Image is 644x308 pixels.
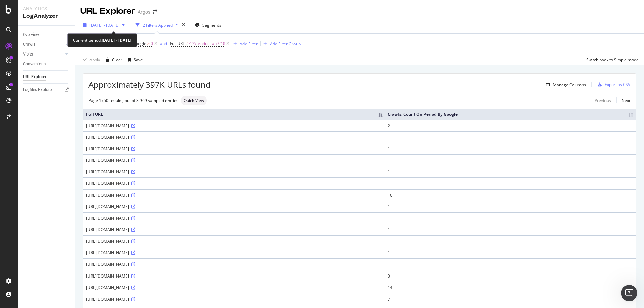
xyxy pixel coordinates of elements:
div: Page 1 (50 results) out of 3,969 sampled entries [88,97,178,103]
div: [URL][DOMAIN_NAME] [86,285,382,290]
div: Visits [23,51,33,58]
td: 14 [385,282,636,293]
div: [URL][DOMAIN_NAME] [86,192,382,198]
td: 1 [385,166,636,177]
button: Add Filter Group [261,40,301,48]
div: Crawls [23,41,35,48]
a: Crawls [23,41,63,48]
button: [DATE] - [DATE] [80,20,127,30]
span: 0 [151,39,153,48]
button: Manage Columns [543,81,586,89]
div: URL Explorer [23,73,46,81]
span: ^.*/product-api/.*$ [189,39,225,48]
div: [URL][DOMAIN_NAME] [86,180,382,186]
td: 1 [385,247,636,258]
td: 1 [385,131,636,143]
div: arrow-right-arrow-left [153,9,157,14]
td: 1 [385,143,636,154]
button: and [160,40,167,47]
td: 1 [385,201,636,212]
a: Next [616,95,630,105]
div: neutral label [181,96,207,105]
div: [URL][DOMAIN_NAME] [86,273,382,279]
div: Export as CSV [604,82,630,87]
a: Visits [23,51,63,58]
div: LogAnalyzer [23,12,69,20]
div: Analytics [23,5,69,12]
div: Add Filter [240,41,258,47]
div: URL Explorer [80,5,135,17]
td: 1 [385,212,636,224]
div: [URL][DOMAIN_NAME] [86,238,382,244]
div: Logfiles Explorer [23,86,53,93]
iframe: Intercom live chat [621,285,637,301]
button: Segments [192,20,224,30]
a: Overview [23,31,70,38]
div: Apply [89,57,100,63]
span: Quick View [184,98,204,103]
div: [URL][DOMAIN_NAME] [86,146,382,152]
div: Add Filter Group [270,41,301,47]
div: and [160,41,167,46]
div: [URL][DOMAIN_NAME] [86,134,382,140]
span: [DATE] - [DATE] [89,22,119,28]
div: [URL][DOMAIN_NAME] [86,204,382,210]
div: [URL][DOMAIN_NAME] [86,227,382,233]
div: Conversions [23,61,46,68]
div: Argos [138,8,150,15]
td: 1 [385,177,636,189]
div: times [181,22,186,28]
a: Conversions [23,61,70,68]
span: > [147,41,150,46]
span: Full URL [170,41,185,46]
div: [URL][DOMAIN_NAME] [86,261,382,267]
td: 7 [385,293,636,305]
button: Clear [103,54,122,65]
button: Save [125,54,143,65]
td: 16 [385,189,636,201]
button: 2 Filters Applied [133,20,181,30]
td: 1 [385,224,636,235]
div: Switch back to Simple mode [586,57,639,63]
td: 1 [385,154,636,166]
a: URL Explorer [23,73,70,81]
th: Crawls: Count On Period By Google: activate to sort column ascending [385,109,636,120]
button: Switch back to Simple mode [584,54,639,65]
span: Segments [202,22,221,28]
div: Clear [112,57,122,63]
span: ≠ [186,41,188,46]
button: Add Filter [231,40,258,48]
td: 3 [385,270,636,282]
div: Overview [23,31,39,38]
div: 2 Filters Applied [143,22,173,28]
td: 1 [385,258,636,270]
div: Manage Columns [553,82,586,88]
th: Full URL: activate to sort column descending [83,109,385,120]
div: [URL][DOMAIN_NAME] [86,123,382,129]
span: Approximately 397K URLs found [88,79,211,90]
div: [URL][DOMAIN_NAME] [86,169,382,175]
div: [URL][DOMAIN_NAME] [86,157,382,163]
a: Logfiles Explorer [23,86,70,93]
td: 2 [385,120,636,131]
div: [URL][DOMAIN_NAME] [86,296,382,302]
button: Apply [80,54,100,65]
td: 1 [385,235,636,247]
div: [URL][DOMAIN_NAME] [86,215,382,221]
b: [DATE] - [DATE] [102,37,131,43]
div: [URL][DOMAIN_NAME] [86,250,382,256]
div: Save [134,57,143,63]
div: Current period: [73,36,131,44]
button: Export as CSV [595,79,630,90]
